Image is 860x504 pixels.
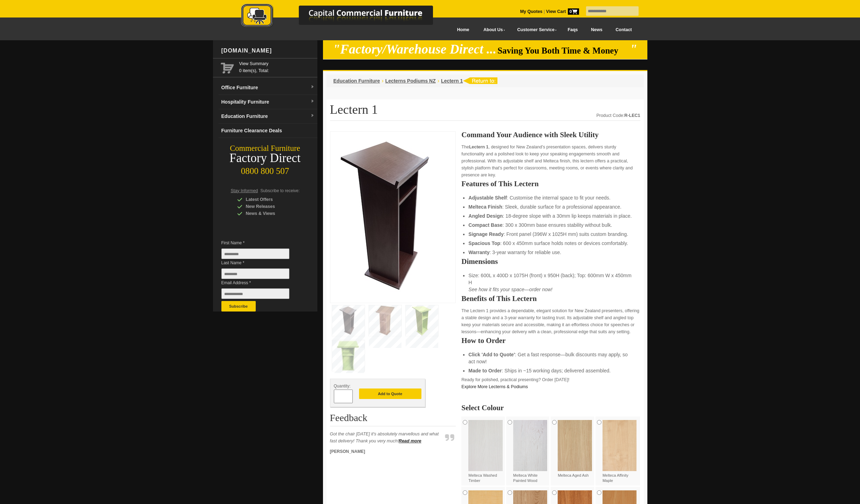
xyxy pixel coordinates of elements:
li: : 300 x 300mm base ensures stability without bulk. [468,222,633,229]
strong: Signage Ready [468,231,503,237]
li: › [382,77,384,84]
img: Melteca Aged Ash [558,420,592,471]
span: 0 item(s), Total: [239,60,315,73]
button: Subscribe [221,301,256,311]
a: News [584,22,609,38]
div: [DOMAIN_NAME] [219,40,317,61]
a: View Cart0 [545,9,579,14]
strong: R-LEC1 [624,113,640,118]
li: : Front panel (396W x 1025H mm) suits custom branding. [468,231,633,238]
a: Explore More Lecterns & Podiums [461,384,528,389]
strong: Compact Base [468,222,502,228]
a: Furniture Clearance Deals [219,124,317,138]
input: Email Address * [221,288,289,299]
div: Commercial Furniture [213,143,317,153]
strong: Made to Order [468,368,502,373]
img: Capital Commercial Furniture Logo [222,3,467,29]
strong: Warranty [468,250,489,255]
h1: Lectern 1 [330,103,640,121]
label: Melteca Aged Ash [558,420,592,478]
a: Contact [609,22,638,38]
img: Melteca Washed Timber [468,420,503,471]
li: : Get a fast response—bulk discounts may apply, so act now! [468,351,633,365]
label: Melteca White Painted Wood [513,420,548,483]
li: : Sleek, durable surface for a professional appearance. [468,203,633,210]
button: Add to Quote [359,388,421,399]
li: : Ships in ~15 working days; delivered assembled. [468,367,633,374]
span: Subscribe to receive: [260,188,300,193]
strong: Melteca Finish [468,204,502,210]
label: Melteca Washed Timber [468,420,503,483]
strong: Lectern 1 [469,145,489,149]
a: Faqs [561,22,585,38]
h2: How to Order [461,337,640,344]
a: About Us [476,22,509,38]
li: : 3-year warranty for reliable use. [468,249,633,256]
h2: Select Colour [461,404,640,411]
h2: Dimensions [461,258,640,265]
img: dropdown [310,99,315,104]
p: Got the chair [DATE] it's absolutely marvellous and what fast delivery! Thank you very much! [330,430,442,444]
input: First Name * [221,248,289,259]
div: 0800 800 507 [213,163,317,176]
strong: Adjustable Shelf [468,195,507,201]
strong: View Cart [546,9,579,14]
a: Customer Service [509,22,561,38]
h2: Features of This Lectern [461,180,640,187]
strong: Angled Design [468,213,503,219]
em: " [630,42,637,56]
h2: Feedback [330,413,456,426]
a: Lectern 1 [441,78,463,84]
a: Read more [399,439,421,443]
img: return to [463,77,497,84]
span: 0 [568,8,579,15]
a: Education Furniture [333,78,380,84]
a: My Quotes [520,9,543,14]
h2: Command Your Audience with Sleek Utility [461,131,640,138]
span: Saving You Both Time & Money [497,46,629,55]
div: Product Code: [596,112,640,119]
span: First Name * [221,239,300,246]
strong: Click 'Add to Quote' [468,352,515,357]
a: Lecterns Podiums NZ [385,78,436,84]
p: [PERSON_NAME] [330,448,442,455]
li: : Customise the internal space to fit your needs. [468,194,633,201]
p: The , designed for New Zealand’s presentation spaces, delivers sturdy functionality and a polishe... [461,143,640,178]
div: Factory Direct [213,153,317,163]
li: : 600 x 450mm surface holds notes or devices comfortably. [468,240,633,247]
p: The Lectern 1 provides a dependable, elegant solution for New Zealand presenters, offering a stab... [461,307,640,335]
input: Last Name * [221,268,289,279]
p: Ready for polished, practical presenting? Order [DATE]! [461,376,640,390]
img: Melteca Affinity Maple [603,420,637,471]
a: Hospitality Furnituredropdown [219,95,317,109]
span: Quantity: [334,384,351,388]
span: Email Address * [221,279,300,286]
li: › [438,77,439,84]
div: Latest Offers [237,196,304,203]
img: Melteca White Painted Wood [513,420,548,471]
a: Education Furnituredropdown [219,109,317,124]
div: News & Views [237,210,304,217]
img: dropdown [310,85,315,89]
em: "Factory/Warehouse Direct ... [333,42,496,56]
strong: Spacious Top [468,240,500,246]
a: Office Furnituredropdown [219,80,317,95]
li: : 18-degree slope with a 30mm lip keeps materials in place. [468,212,633,219]
li: Size: 600L x 400D x 1075H (front) x 950H (back); Top: 600mm W x 450mm H [468,272,633,293]
a: View Summary [239,60,315,67]
label: Melteca Affinity Maple [603,420,637,483]
div: New Releases [237,203,304,210]
em: See how it fits your space—order now! [468,287,552,292]
span: Stay Informed [231,188,258,193]
img: Lectern 1 [334,135,439,297]
a: Capital Commercial Furniture Logo [222,3,467,31]
h2: Benefits of This Lectern [461,295,640,302]
img: dropdown [310,114,315,118]
span: Last Name * [221,259,300,266]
